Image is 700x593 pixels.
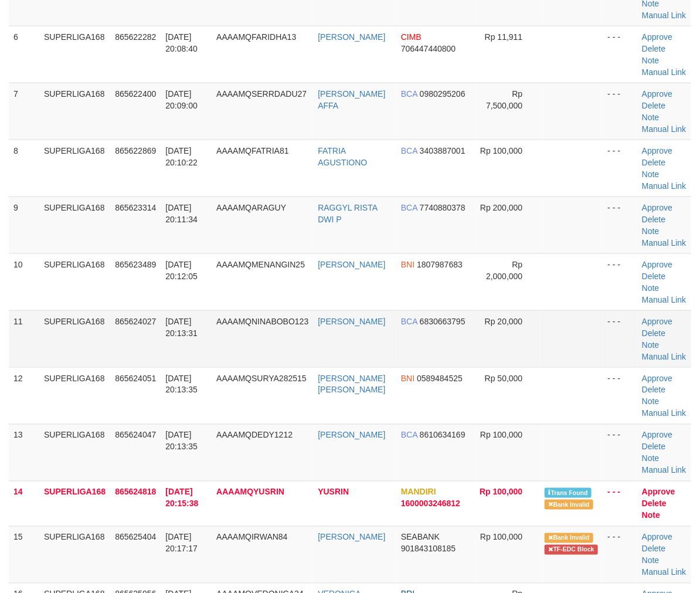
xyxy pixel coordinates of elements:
[318,89,385,110] a: [PERSON_NAME] AFFA
[9,481,39,526] td: 14
[603,253,638,310] td: - - -
[318,374,385,395] a: [PERSON_NAME] [PERSON_NAME]
[642,283,660,293] a: Note
[115,89,156,99] span: 865622400
[115,374,156,383] span: 865624051
[642,215,665,224] a: Delete
[603,140,638,196] td: - - -
[165,374,198,395] span: [DATE] 20:13:35
[642,158,665,167] a: Delete
[642,272,665,281] a: Delete
[165,533,198,554] span: [DATE] 20:17:17
[401,44,456,53] span: Copy 706447440800 to clipboard
[603,526,638,583] td: - - -
[216,32,296,42] span: AAAAMQFARIDHA13
[216,533,287,542] span: AAAAMQIRWAN84
[115,32,156,42] span: 865622282
[642,340,660,350] a: Note
[318,533,385,542] a: [PERSON_NAME]
[642,533,672,542] a: Approve
[642,238,687,248] a: Manual Link
[318,317,385,326] a: [PERSON_NAME]
[115,146,156,155] span: 865622869
[165,89,198,110] span: [DATE] 20:09:00
[480,146,522,155] span: Rp 100,000
[39,196,110,253] td: SUPERLIGA168
[216,317,308,326] span: AAAAMQNINABOBO123
[642,511,660,520] a: Note
[115,203,156,212] span: 865623314
[318,431,385,440] a: [PERSON_NAME]
[401,533,440,542] span: SEABANK
[603,83,638,140] td: - - -
[642,44,665,53] a: Delete
[401,203,417,212] span: BCA
[401,32,422,42] span: CIMB
[216,374,307,383] span: AAAAMQSURYA282515
[603,26,638,83] td: - - -
[165,32,198,53] span: [DATE] 20:08:40
[642,409,687,418] a: Manual Link
[485,32,523,42] span: Rp 11,911
[318,32,385,42] a: [PERSON_NAME]
[642,442,665,452] a: Delete
[642,499,667,509] a: Delete
[480,203,522,212] span: Rp 200,000
[318,487,349,497] a: YUSRIN
[216,89,307,99] span: AAAAMQSERRDADU27
[603,481,638,526] td: - - -
[39,83,110,140] td: SUPERLIGA168
[165,431,198,452] span: [DATE] 20:13:35
[420,203,465,212] span: Copy 7740880378 to clipboard
[642,226,660,236] a: Note
[115,431,156,440] span: 865624047
[642,203,672,212] a: Approve
[401,499,460,509] span: Copy 1600003246812 to clipboard
[486,89,522,110] span: Rp 7,500,000
[480,487,522,497] span: Rp 100,000
[642,32,672,42] a: Approve
[603,196,638,253] td: - - -
[216,203,286,212] span: AAAAMQARAGUY
[480,533,522,542] span: Rp 100,000
[417,374,463,383] span: Copy 0589484525 to clipboard
[9,253,39,310] td: 10
[165,203,198,224] span: [DATE] 20:11:34
[115,533,156,542] span: 865625404
[401,374,414,383] span: BNI
[603,424,638,481] td: - - -
[39,367,110,424] td: SUPERLIGA168
[115,487,156,497] span: 865624818
[545,533,593,543] span: Bank is not match
[401,544,456,554] span: Copy 901843108185 to clipboard
[420,317,465,326] span: Copy 6830663795 to clipboard
[216,431,293,440] span: AAAAMQDEDY1212
[545,545,598,555] span: Transfer EDC blocked
[318,146,367,167] a: FATRIA AGUSTIONO
[642,181,687,191] a: Manual Link
[642,487,675,497] a: Approve
[545,500,593,510] span: Bank is not match
[39,26,110,83] td: SUPERLIGA168
[9,526,39,583] td: 15
[642,113,660,122] a: Note
[39,424,110,481] td: SUPERLIGA168
[165,146,198,167] span: [DATE] 20:10:22
[9,83,39,140] td: 7
[642,295,687,304] a: Manual Link
[9,196,39,253] td: 9
[216,260,305,269] span: AAAAMQMENANGIN25
[420,146,465,155] span: Copy 3403887001 to clipboard
[115,317,156,326] span: 865624027
[417,260,463,269] span: Copy 1807987683 to clipboard
[216,487,284,497] span: AAAAMQYUSRIN
[642,11,687,20] a: Manual Link
[642,397,660,406] a: Note
[401,317,417,326] span: BCA
[485,317,523,326] span: Rp 20,000
[485,374,523,383] span: Rp 50,000
[216,146,288,155] span: AAAAMQFATRIA81
[318,260,385,269] a: [PERSON_NAME]
[642,556,660,565] a: Note
[39,310,110,367] td: SUPERLIGA168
